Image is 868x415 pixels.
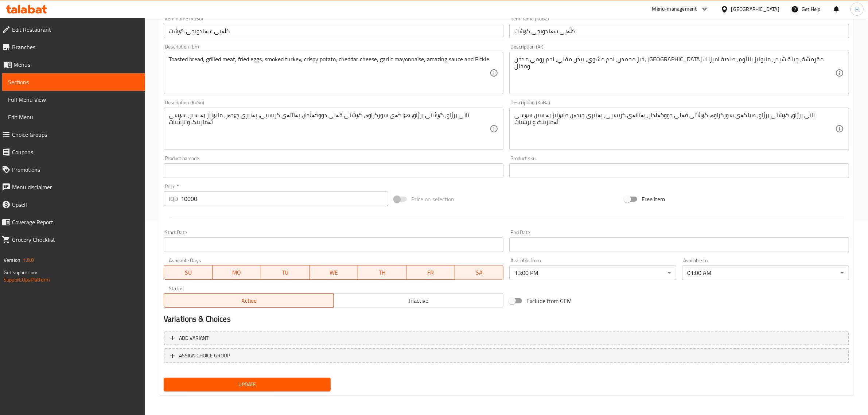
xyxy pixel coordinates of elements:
input: Enter name KuBa [509,24,849,38]
span: Get support on: [4,268,37,277]
input: Please enter price [181,191,388,206]
input: Please enter product barcode [164,163,503,178]
span: Edit Menu [8,113,139,121]
input: Enter name KuSo [164,24,503,38]
button: WE [310,265,358,280]
div: 01:00 AM [682,265,849,280]
span: Grocery Checklist [12,235,139,244]
span: Promotions [12,165,139,174]
button: Inactive [333,293,503,308]
button: ASSIGN CHOICE GROUP [164,348,849,363]
span: Add variant [179,334,209,343]
h2: Variations & Choices [164,314,849,325]
span: FR [409,267,452,278]
p: IQD [169,194,178,203]
span: Free item [642,195,665,203]
button: Add variant [164,331,849,346]
button: MO [213,265,261,280]
span: Sections [8,78,139,86]
button: Active [164,293,334,308]
textarea: نانی برژاو، گۆشتی برژاو، هێلکەی سورکراوە، گۆشتی قەلی دووکەڵدار، پەتاتەی کریسپی، پەنیری چێدەر، مای... [169,112,490,146]
span: TU [264,267,307,278]
span: SA [458,267,501,278]
button: TH [358,265,406,280]
span: Active [167,295,331,306]
span: Upsell [12,200,139,209]
textarea: Toasted bread, grilled meat, fried eggs, smoked turkey, crispy potato, cheddar cheese, garlic may... [169,56,490,90]
span: ASSIGN CHOICE GROUP [179,351,230,360]
span: Version: [4,255,22,265]
button: FR [406,265,455,280]
a: Support.OpsPlatform [4,275,50,284]
span: WE [312,267,355,278]
span: Price on selection [411,195,454,203]
textarea: خبز محمص، لحم مشوي، بيض مقلي، لحم رومي مدخن، [GEOGRAPHIC_DATA] مقرمشة، جبنة شيدر، مايونيز بالثوم،... [514,56,835,90]
span: Choice Groups [12,130,139,139]
span: SU [167,267,210,278]
span: Inactive [336,295,501,306]
span: H [855,5,859,13]
span: Exclude from GEM [526,296,572,305]
span: Menus [13,60,139,69]
button: SA [455,265,503,280]
div: 13:00 PM [509,265,676,280]
a: Edit Menu [2,108,145,126]
span: MO [215,267,258,278]
span: Branches [12,43,139,51]
span: 1.0.0 [23,255,34,265]
a: Full Menu View [2,91,145,108]
span: TH [361,267,404,278]
span: Coupons [12,148,139,156]
button: SU [164,265,213,280]
button: TU [261,265,310,280]
div: Menu-management [652,5,697,13]
span: Edit Restaurant [12,25,139,34]
textarea: نانی برژاو، گۆشتی برژاو، هێلکەی سورکراوە، گۆشتی قەلی دووکەڵدار، پەتاتەی کریسپی، پەنیری چێدەر، مای... [514,112,835,146]
span: Full Menu View [8,95,139,104]
span: Coverage Report [12,218,139,226]
button: Update [164,378,331,391]
input: Please enter product sku [509,163,849,178]
span: Menu disclaimer [12,183,139,191]
a: Sections [2,73,145,91]
span: Update [170,380,325,389]
div: [GEOGRAPHIC_DATA] [731,5,779,13]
